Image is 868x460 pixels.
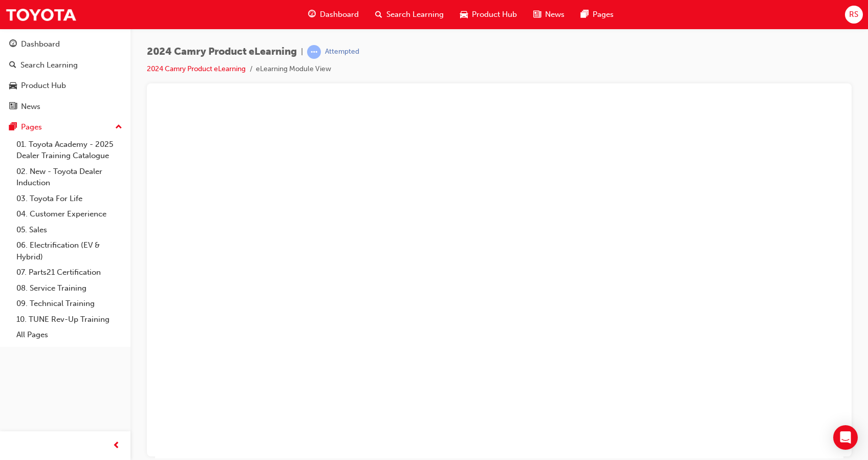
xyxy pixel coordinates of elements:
[4,97,126,116] a: News
[849,9,858,20] span: RS
[472,9,517,20] span: Product Hub
[12,137,126,164] a: 01. Toyota Academy - 2025 Dealer Training Catalogue
[21,38,60,50] div: Dashboard
[460,8,468,21] span: car-icon
[12,327,126,343] a: All Pages
[21,101,40,113] div: News
[12,164,126,191] a: 02. New - Toyota Dealer Induction
[300,4,367,25] a: guage-iconDashboard
[386,9,444,20] span: Search Learning
[12,206,126,222] a: 04. Customer Experience
[12,191,126,207] a: 03. Toyota For Life
[593,9,614,20] span: Pages
[833,425,858,450] div: Open Intercom Messenger
[12,222,126,238] a: 05. Sales
[545,9,565,20] span: News
[12,312,126,327] a: 10. TUNE Rev-Up Training
[4,118,126,137] button: Pages
[5,3,77,26] img: Trak
[4,56,126,75] a: Search Learning
[256,63,331,75] li: eLearning Module View
[307,45,321,59] span: learningRecordVerb_ATTEMPT-icon
[320,9,359,20] span: Dashboard
[375,8,382,21] span: search-icon
[533,8,541,21] span: news-icon
[325,47,359,57] div: Attempted
[20,59,78,71] div: Search Learning
[9,61,16,70] span: search-icon
[308,8,316,21] span: guage-icon
[113,440,120,452] span: prev-icon
[12,296,126,312] a: 09. Technical Training
[9,81,17,91] span: car-icon
[4,33,126,118] button: DashboardSearch LearningProduct HubNews
[21,121,42,133] div: Pages
[9,40,17,49] span: guage-icon
[4,35,126,54] a: Dashboard
[845,6,863,24] button: RS
[115,121,122,134] span: up-icon
[147,64,246,73] a: 2024 Camry Product eLearning
[581,8,589,21] span: pages-icon
[573,4,622,25] a: pages-iconPages
[21,80,66,92] div: Product Hub
[9,123,17,132] span: pages-icon
[12,237,126,265] a: 06. Electrification (EV & Hybrid)
[301,46,303,58] span: |
[12,265,126,280] a: 07. Parts21 Certification
[525,4,573,25] a: news-iconNews
[9,102,17,112] span: news-icon
[452,4,525,25] a: car-iconProduct Hub
[367,4,452,25] a: search-iconSearch Learning
[4,76,126,95] a: Product Hub
[12,280,126,296] a: 08. Service Training
[147,46,297,58] span: 2024 Camry Product eLearning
